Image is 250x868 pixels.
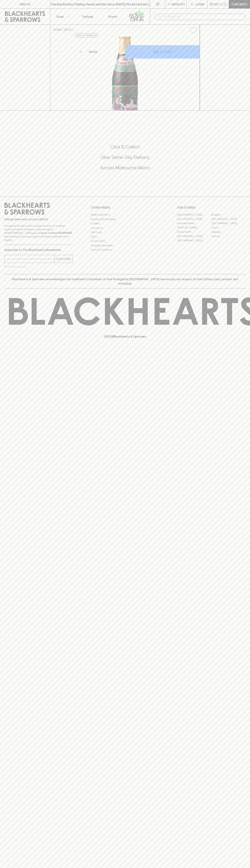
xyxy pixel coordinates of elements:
a: HOME [53,28,61,31]
p: OTHER AREAS [91,205,159,210]
a: Terms & Conditions [91,248,159,252]
strong: Liquor License #32064953 [39,231,72,234]
h5: Uber Same-Day Delivery [4,154,246,160]
button: ADD TO CART [125,45,200,59]
a: Careers [91,221,159,226]
a: Contact Us [91,226,159,230]
a: Braddon [211,213,246,217]
p: Tastings [82,14,93,19]
p: Checkout [231,2,247,6]
a: Tastings [75,9,100,24]
a: Business & Bulk Gifting [91,217,159,221]
a: [GEOGRAPHIC_DATA] [211,217,246,221]
a: FAQ's [91,235,159,239]
a: Gift Cards [91,230,159,235]
p: We will never spam you [4,265,73,268]
p: ADD TO CART [153,50,172,54]
a: Geelong [211,230,246,234]
a: Fitzroy [211,225,246,230]
a: Privacy Policy [91,239,159,243]
button: Shop [50,9,75,24]
a: [GEOGRAPHIC_DATA] [177,213,211,217]
p: It is against the law to sell or supply alcohol to, or to obtain alcohol on behalf of a person un... [4,224,73,242]
a: [GEOGRAPHIC_DATA] [177,238,211,243]
a: Prahran [211,234,246,238]
a: Brunswick West [177,221,211,225]
h5: Click & Collect [4,144,246,150]
a: Bottle Drop FAQ's [91,213,159,217]
img: 23429.png [50,37,200,110]
a: [GEOGRAPHIC_DATA] [177,234,211,238]
a: Shipping Information [91,243,159,248]
p: $0.00 [210,2,218,6]
div: Call to action block [4,130,246,189]
button: Add to wishlist [75,33,98,38]
p: 0 [224,3,226,5]
p: FIND US [19,2,31,6]
a: Stores [100,9,125,24]
p: OUR STORES [177,205,246,210]
button: SUBSCRIBE [55,255,73,263]
p: Wishlist [172,2,185,6]
a: [GEOGRAPHIC_DATA] [177,217,211,221]
p: Sibling owned and run since [DATE] [4,218,73,221]
input: e.g. jane@blackheartsandsparrows.com.au [7,256,55,262]
a: [PERSON_NAME] [177,225,211,230]
a: [GEOGRAPHIC_DATA] [211,221,246,225]
p: SUBSCRIBE [56,257,71,261]
div: Bottle [88,48,125,55]
p: Bottle [89,50,98,54]
a: SHOP [64,28,72,31]
button: Add to wishlist [188,26,198,35]
p: Shop [56,14,64,19]
a: Fitzroy North [177,230,211,234]
p: Stores [108,14,117,19]
p: Subscribe to The Blackhearts Newsletter [4,248,73,252]
p: Login [195,2,204,6]
input: Try "Pinot noir" [163,14,243,20]
p: Blackhearts & Sparrows acknowledges the traditional Custodians of land throughout [GEOGRAPHIC_DAT... [7,277,243,286]
h5: Across Melbourne Metro [4,165,246,171]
